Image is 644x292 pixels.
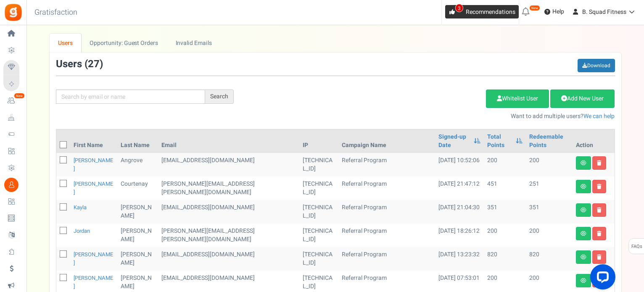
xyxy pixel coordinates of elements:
span: 3 [455,4,463,12]
a: [PERSON_NAME] [74,274,113,290]
td: 200 [484,153,526,176]
span: 27 [88,57,100,71]
span: Help [550,8,564,16]
span: B. Squad Fitness [582,8,626,16]
td: [DATE] 10:52:06 [435,153,484,176]
td: [PERSON_NAME] [117,247,158,271]
td: 200 [526,224,572,247]
th: First Name [70,129,118,153]
a: We can help [583,112,615,121]
td: [TECHNICAL_ID] [299,224,338,247]
td: [TECHNICAL_ID] [299,200,338,224]
a: Jordan [74,227,90,235]
td: [PERSON_NAME] [117,200,158,224]
a: Users [50,34,82,53]
span: Recommendations [466,8,515,16]
a: [PERSON_NAME] [74,250,113,267]
td: Angrove [117,153,158,176]
a: Whitelist User [486,89,549,108]
td: [TECHNICAL_ID] [299,176,338,200]
img: Gratisfaction [4,3,23,22]
td: 451 [484,176,526,200]
td: customer [158,224,299,247]
td: 351 [484,200,526,224]
td: 251 [526,176,572,200]
td: Referral Program [338,153,435,176]
td: 200 [526,153,572,176]
td: 820 [484,247,526,271]
td: [PERSON_NAME] [117,224,158,247]
a: Help [541,5,567,18]
a: Opportunity: Guest Orders [81,34,166,53]
a: Add New User [550,89,615,108]
a: Total Points [487,133,512,150]
i: View details [581,278,586,283]
td: customer [158,200,299,224]
td: [DATE] 13:23:32 [435,247,484,271]
td: [TECHNICAL_ID] [299,247,338,271]
th: Campaign Name [338,129,435,153]
em: New [14,93,25,99]
i: View details [581,255,586,260]
th: Action [573,129,615,153]
i: Delete user [597,160,602,166]
a: Invalid Emails [167,34,220,53]
td: customer [158,153,299,176]
h3: Gratisfaction [25,4,87,21]
td: Referral Program [338,247,435,271]
th: Last Name [117,129,158,153]
th: IP [299,129,338,153]
td: Courtenay [117,176,158,200]
em: New [529,5,540,11]
i: View details [581,231,586,236]
td: Referral Program [338,176,435,200]
i: Delete user [597,184,602,189]
td: [DATE] 18:26:12 [435,224,484,247]
a: Download [578,59,615,72]
td: [TECHNICAL_ID] [299,153,338,176]
td: Referral Program [338,224,435,247]
td: 820 [526,247,572,271]
p: Want to add multiple users? [246,112,615,121]
i: Delete user [597,208,602,213]
a: 3 Recommendations [445,5,519,18]
a: Redeemable Points [529,133,569,150]
i: View details [581,208,586,213]
td: [DATE] 21:47:12 [435,176,484,200]
td: 200 [484,224,526,247]
i: View details [581,160,586,166]
input: Search by email or name [56,89,205,104]
i: Delete user [597,231,602,236]
td: customer [158,247,299,271]
span: FAQs [631,239,642,255]
a: [PERSON_NAME] [74,180,113,196]
a: [PERSON_NAME] [74,156,113,173]
td: Referral Program [338,200,435,224]
a: New [3,94,23,108]
h3: Users ( ) [56,59,103,70]
td: 351 [526,200,572,224]
i: View details [581,184,586,189]
td: [DATE] 21:04:30 [435,200,484,224]
a: Signed-up Date [438,133,470,150]
div: Search [205,89,234,104]
th: Email [158,129,299,153]
td: customer [158,176,299,200]
i: Delete user [597,255,602,260]
a: Kayla [74,203,87,211]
